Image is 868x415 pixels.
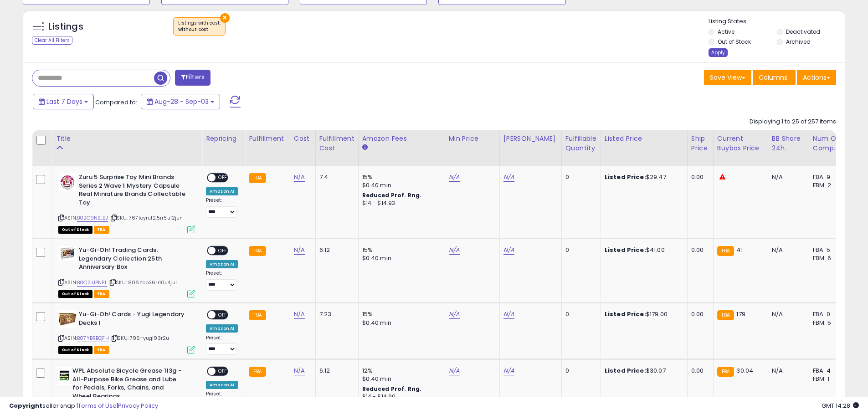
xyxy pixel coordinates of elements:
[58,310,77,328] img: 51e-HR2eDVL._SL40_.jpg
[220,13,230,23] button: ×
[46,97,82,106] span: Last 7 Days
[565,310,594,318] div: 0
[79,246,190,274] b: Yu-Gi-Oh! Trading Cards: Legendary Collection 25th Anniversary Box
[206,197,238,218] div: Preset:
[503,366,514,375] a: N/A
[605,310,680,318] div: $179.00
[362,191,422,199] b: Reduced Prof. Rng.
[294,173,305,182] a: N/A
[216,311,230,319] span: OFF
[362,181,438,190] div: $0.40 min
[32,36,72,45] div: Clear All Filters
[206,134,241,143] div: Repricing
[77,334,109,342] a: B07YBRBQFH
[605,367,680,375] div: $30.07
[94,346,109,354] span: FBA
[8,279,175,295] textarea: Message…
[605,366,646,375] b: Listed Price:
[362,319,438,327] div: $0.40 min
[797,70,836,85] button: Actions
[565,134,597,153] div: Fulfillable Quantity
[449,173,460,182] a: N/A
[109,214,183,221] span: | SKU: 767toyru12.5rr5u12jun
[822,401,859,410] span: 2025-09-11 14:28 GMT
[709,48,728,57] div: Apply
[759,73,787,82] span: Columns
[813,246,843,254] div: FBA: 5
[15,201,64,206] div: Support • 4m ago
[503,246,514,255] a: N/A
[605,310,646,318] b: Listed Price:
[691,367,706,375] div: 0.00
[206,335,238,355] div: Preset:
[772,134,805,153] div: BB Share 24h.
[503,134,558,143] div: [PERSON_NAME]
[813,319,843,327] div: FBM: 5
[503,173,514,182] a: N/A
[216,368,230,375] span: OFF
[79,173,190,209] b: Zuru 5 Surprise Toy Mini Brands Series 2 Wave 1 Mystery Capsule Real Miniature Brands Collectable...
[319,134,354,153] div: Fulfillment Cost
[813,134,846,153] div: Num of Comp.
[362,254,438,262] div: $0.40 min
[691,310,706,318] div: 0.00
[206,324,238,333] div: Amazon AI
[160,4,176,20] div: Close
[605,246,680,254] div: $41.00
[58,298,65,306] button: Start recording
[565,367,594,375] div: 0
[78,401,117,410] a: Terms of Use
[718,28,734,36] label: Active
[449,134,496,143] div: Min Price
[717,246,734,256] small: FBA
[813,310,843,318] div: FBA: 0
[72,367,183,403] b: WPL Absolute Bicycle Grease 113g - All-Purpose Bike Grease and Lube for Pedals, Forks, Chains, an...
[9,402,158,410] div: seller snap | |
[319,310,351,318] div: 7.23
[813,173,843,181] div: FBA: 9
[249,134,286,143] div: Fulfillment
[44,9,73,15] h1: Support
[362,143,368,152] small: Amazon Fees.
[216,174,230,182] span: OFF
[772,310,802,318] div: N/A
[813,367,843,375] div: FBA: 4
[141,94,220,109] button: Aug-28 - Sep-03
[319,246,351,254] div: 6.12
[813,254,843,262] div: FBM: 6
[9,401,42,410] strong: Copyright
[15,176,86,192] b: [EMAIL_ADDRESS][DOMAIN_NAME]
[58,367,70,385] img: 41riUv9le+L._SL40_.jpg
[58,173,77,191] img: 41KpGC8Z-tL._SL40_.jpg
[362,385,422,393] b: Reduced Prof. Rng.
[216,247,230,255] span: OFF
[605,173,680,181] div: $29.47
[58,246,195,297] div: ASIN:
[33,94,94,109] button: Last 7 Days
[691,246,706,254] div: 0.00
[753,70,796,85] button: Columns
[29,298,36,306] button: Gif picker
[43,298,51,306] button: Upload attachment
[605,134,683,143] div: Listed Price
[206,270,238,291] div: Preset:
[813,181,843,190] div: FBM: 2
[565,246,594,254] div: 0
[79,310,190,329] b: Yu-Gi-Oh! Cards - Yugi Legendary Decks 1
[58,346,92,354] span: All listings that are currently out of stock and unavailable for purchase on Amazon
[813,375,843,383] div: FBM: 1
[6,4,23,21] button: go back
[691,173,706,181] div: 0.00
[108,279,177,286] span: | SKU: 806hob36rr10u4jul
[14,298,21,306] button: Emoji picker
[605,246,646,254] b: Listed Price:
[249,310,266,320] small: FBA
[362,200,438,207] div: $14 - $14.93
[750,118,836,126] div: Displaying 1 to 25 of 257 items
[206,381,238,389] div: Amazon AI
[95,98,137,107] span: Compared to:
[449,310,460,319] a: N/A
[178,26,221,33] div: without cost
[143,4,160,21] button: Home
[718,38,751,46] label: Out of Stock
